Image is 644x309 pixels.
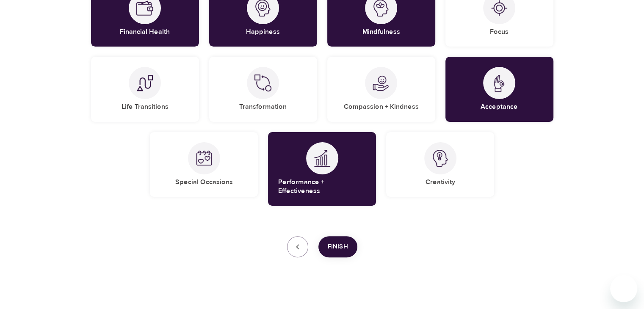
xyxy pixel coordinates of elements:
[481,102,518,111] h5: Acceptance
[91,57,199,121] div: Life TransitionsLife Transitions
[209,57,317,121] div: TransformationTransformation
[362,28,400,36] h5: Mindfulness
[328,241,348,252] span: Finish
[196,150,213,167] img: Special Occasions
[373,74,390,91] img: Compassion + Kindness
[239,102,287,111] h5: Transformation
[314,149,331,167] img: Performance + Effectiveness
[122,102,169,111] h5: Life Transitions
[136,74,153,91] img: Life Transitions
[254,74,271,91] img: Transformation
[344,102,419,111] h5: Compassion + Kindness
[246,28,280,36] h5: Happiness
[150,132,258,197] div: Special OccasionsSpecial Occasions
[610,275,637,302] iframe: Button to launch messaging window
[432,150,449,167] img: Creativity
[445,57,553,121] div: AcceptanceAcceptance
[175,178,233,187] h5: Special Occasions
[490,28,509,36] h5: Focus
[318,236,357,257] button: Finish
[120,28,170,36] h5: Financial Health
[278,178,366,196] h5: Performance + Effectiveness
[426,178,455,187] h5: Creativity
[386,132,494,197] div: CreativityCreativity
[491,74,508,92] img: Acceptance
[268,132,376,206] div: Performance + EffectivenessPerformance + Effectiveness
[327,57,435,121] div: Compassion + KindnessCompassion + Kindness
